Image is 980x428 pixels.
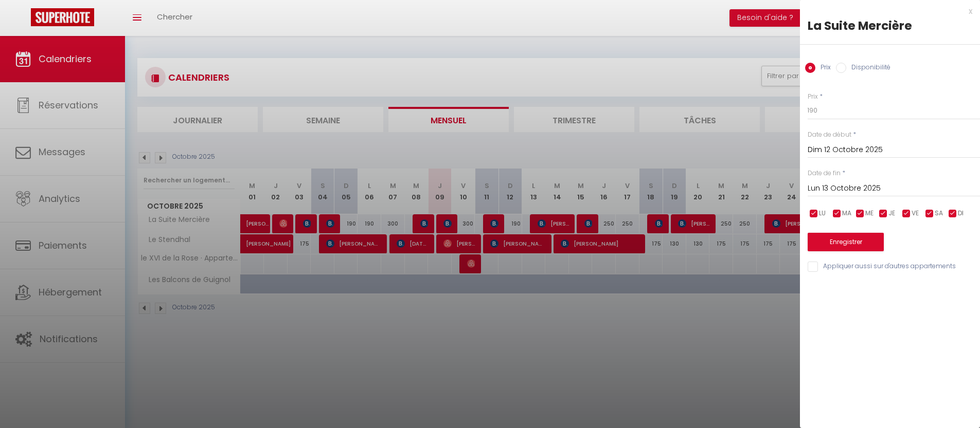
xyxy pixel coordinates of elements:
span: VE [912,209,919,218]
span: ME [865,209,874,218]
span: LU [819,209,826,218]
label: Prix [808,92,818,102]
span: SA [935,209,943,218]
div: x [800,5,972,17]
button: Enregistrer [808,233,884,251]
span: JE [888,209,895,218]
span: DI [958,209,964,218]
label: Date de début [808,130,851,140]
label: Prix [815,63,831,74]
label: Disponibilité [846,63,890,74]
span: MA [842,209,851,218]
label: Date de fin [808,169,841,178]
div: La Suite Mercière [808,17,972,34]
